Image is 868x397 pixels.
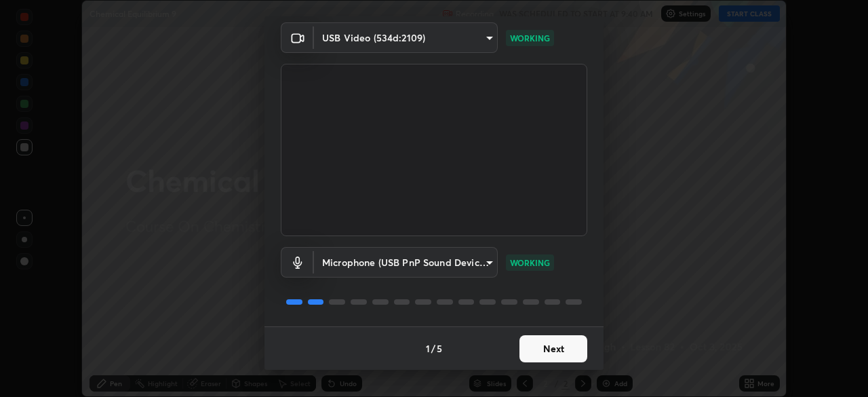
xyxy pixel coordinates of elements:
h4: / [431,341,435,356]
div: USB Video (534d:2109) [314,22,498,53]
h4: 5 [437,341,442,356]
p: WORKING [510,257,550,269]
div: USB Video (534d:2109) [314,247,498,278]
h4: 1 [426,341,430,356]
p: WORKING [510,32,550,44]
button: Next [519,335,587,362]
